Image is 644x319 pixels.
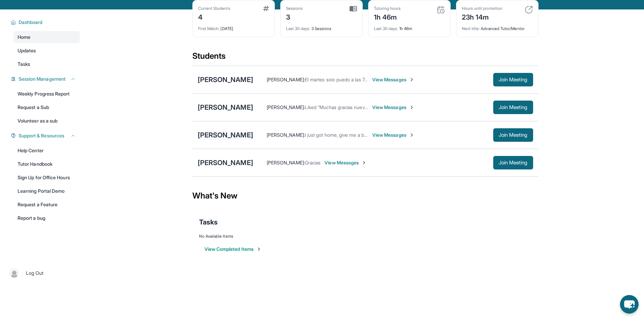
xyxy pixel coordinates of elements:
[19,132,64,139] span: Support & Resources
[198,22,269,31] div: [DATE]
[409,77,414,82] img: Chevron-Right
[267,104,305,110] span: [PERSON_NAME] :
[198,6,230,11] div: Current Students
[192,51,539,65] div: Students
[493,156,533,169] button: Join Meeting
[374,22,445,31] div: 1h 46m
[198,26,220,31] span: First Match :
[305,77,527,82] span: El martes solo puedo a las 7, pero el viernes a las 6 está bien. Y las sesiones no mas son de 45 ...
[19,19,43,26] span: Dashboard
[409,132,414,138] img: Chevron-Right
[499,133,528,137] span: Join Meeting
[198,75,253,84] div: [PERSON_NAME]
[18,34,30,41] span: Home
[462,6,502,11] div: Hours until promotion
[286,11,303,22] div: 3
[409,105,414,110] img: Chevron-Right
[286,26,310,31] span: Last 30 days :
[263,6,269,11] img: card
[14,158,80,170] a: Tutor Handbook
[493,73,533,86] button: Join Meeting
[286,22,357,31] div: 3 Sessions
[499,105,528,109] span: Join Meeting
[205,246,262,252] button: View Completed Items
[22,269,23,277] span: |
[199,217,218,227] span: Tasks
[14,185,80,197] a: Learning Portal Demo
[18,47,36,54] span: Updates
[437,6,445,14] img: card
[499,78,528,82] span: Join Meeting
[19,76,66,82] span: Session Management
[372,76,414,83] span: View Messages
[267,132,305,138] span: [PERSON_NAME] :
[325,159,367,166] span: View Messages
[525,6,533,14] img: card
[372,104,414,111] span: View Messages
[14,45,80,57] a: Updates
[7,266,80,281] a: |Log Out
[361,160,367,165] img: Chevron-Right
[14,144,80,157] a: Help Center
[18,61,30,68] span: Tasks
[372,132,414,138] span: View Messages
[14,101,80,113] a: Request a Sub
[198,11,230,22] div: 4
[199,234,532,239] div: No Available Items
[374,26,398,31] span: Last 30 days :
[374,11,401,22] div: 1h 46m
[462,26,480,31] span: Next title :
[267,160,305,165] span: [PERSON_NAME] :
[374,6,401,11] div: Tutoring hours
[305,160,321,165] span: Gracias
[499,161,528,165] span: Join Meeting
[16,19,76,26] button: Dashboard
[16,132,76,139] button: Support & Resources
[305,132,418,138] span: I just got home, give me a bit to get everything ready
[14,171,80,184] a: Sign Up for Office Hours
[305,104,401,110] span: Liked “Muchas gracias nuevamente disculpa”
[14,212,80,224] a: Report a bug
[350,6,357,12] img: card
[14,58,80,70] a: Tasks
[198,130,253,140] div: [PERSON_NAME]
[14,31,80,43] a: Home
[267,77,305,82] span: [PERSON_NAME] :
[16,76,76,82] button: Session Management
[198,103,253,112] div: [PERSON_NAME]
[14,115,80,127] a: Volunteer as a sub
[198,158,253,167] div: [PERSON_NAME]
[9,268,19,278] img: user-img
[462,22,533,31] div: Advanced Tutor/Mentor
[493,101,533,114] button: Join Meeting
[286,6,303,11] div: Sessions
[14,88,80,100] a: Weekly Progress Report
[192,181,539,211] div: What's New
[14,198,80,211] a: Request a Feature
[620,295,639,314] button: chat-button
[462,11,502,22] div: 23h 14m
[26,270,44,276] span: Log Out
[493,128,533,142] button: Join Meeting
